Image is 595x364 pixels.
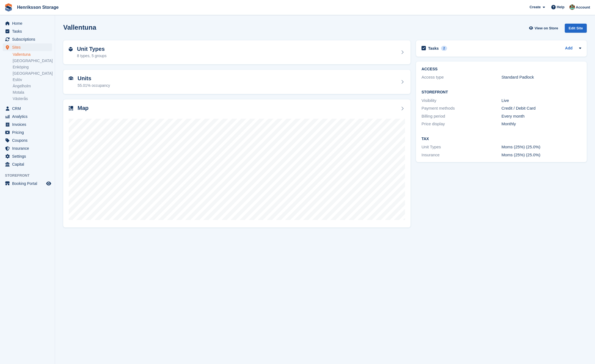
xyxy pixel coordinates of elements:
a: Edit Site [565,24,587,35]
a: menu [3,152,52,160]
a: [GEOGRAPHIC_DATA] [13,58,52,63]
a: [GEOGRAPHIC_DATA] [13,71,52,76]
span: Analytics [12,113,45,120]
a: View on Store [528,24,560,33]
span: Invoices [12,121,45,128]
div: Payment methods [422,105,502,112]
a: Add [565,45,572,52]
img: Isak Martinelle [569,4,575,10]
a: menu [3,35,52,43]
div: Visibility [422,98,502,104]
h2: Map [78,105,89,111]
span: Account [576,5,590,10]
a: Enköping [13,65,52,70]
a: Västerås [13,96,52,101]
h2: Tasks [428,46,439,51]
span: CRM [12,105,45,112]
span: Insurance [12,145,45,152]
span: Pricing [12,129,45,136]
a: Henriksson Storage [15,3,61,12]
span: Subscriptions [12,35,45,43]
div: Insurance [422,152,502,158]
a: menu [3,160,52,168]
span: Settings [12,152,45,160]
div: Every month [502,113,582,120]
div: Access type [422,74,502,80]
a: menu [3,20,52,27]
a: Unit Types 8 types, 5 groups [63,40,411,65]
div: Live [502,98,582,104]
img: unit-type-icn-2b2737a686de81e16bb02015468b77c625bbabd49415b5ef34ead5e3b44a266d.svg [69,47,73,51]
span: Coupons [12,137,45,144]
a: menu [3,145,52,152]
div: Monthly [502,121,582,127]
div: 55.01% occupancy [78,83,110,88]
h2: Units [78,75,110,82]
div: Moms (25%) (25.0%) [502,144,582,150]
h2: Tax [422,137,581,141]
h2: Vallentuna [63,24,96,31]
a: menu [3,121,52,128]
a: menu [3,180,52,187]
div: Price display [422,121,502,127]
a: menu [3,27,52,35]
img: unit-icn-7be61d7bf1b0ce9d3e12c5938cc71ed9869f7b940bace4675aadf7bd6d80202e.svg [69,76,73,80]
span: Capital [12,160,45,168]
a: Map [63,99,411,228]
span: Sites [12,43,45,51]
div: Unit Types [422,144,502,150]
a: Preview store [45,180,52,187]
div: 2 [441,46,447,51]
img: stora-icon-8386f47178a22dfd0bd8f6a31ec36ba5ce8667c1dd55bd0f319d3a0aa187defe.svg [4,3,13,12]
a: Vallentuna [13,52,52,57]
h2: ACCESS [422,67,581,71]
span: Help [557,4,564,10]
div: Standard Padlock [502,74,582,80]
span: View on Store [535,26,558,31]
div: Credit / Debit Card [502,105,582,112]
img: map-icn-33ee37083ee616e46c38cad1a60f524a97daa1e2b2c8c0bc3eb3415660979fc1.svg [69,106,73,110]
span: Home [12,20,45,27]
h2: Storefront [422,90,581,95]
a: menu [3,137,52,144]
a: menu [3,105,52,112]
div: 8 types, 5 groups [77,53,106,59]
h2: Unit Types [77,46,106,52]
a: menu [3,43,52,51]
a: Ängelholm [13,84,52,89]
a: Units 55.01% occupancy [63,70,411,94]
span: Booking Portal [12,180,45,187]
div: Moms (25%) (25.0%) [502,152,582,158]
a: Eslöv [13,77,52,82]
a: menu [3,129,52,136]
span: Create [530,4,541,10]
a: menu [3,113,52,120]
a: Motala [13,90,52,95]
span: Storefront [5,173,55,178]
div: Billing period [422,113,502,120]
span: Tasks [12,27,45,35]
div: Edit Site [565,24,587,33]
